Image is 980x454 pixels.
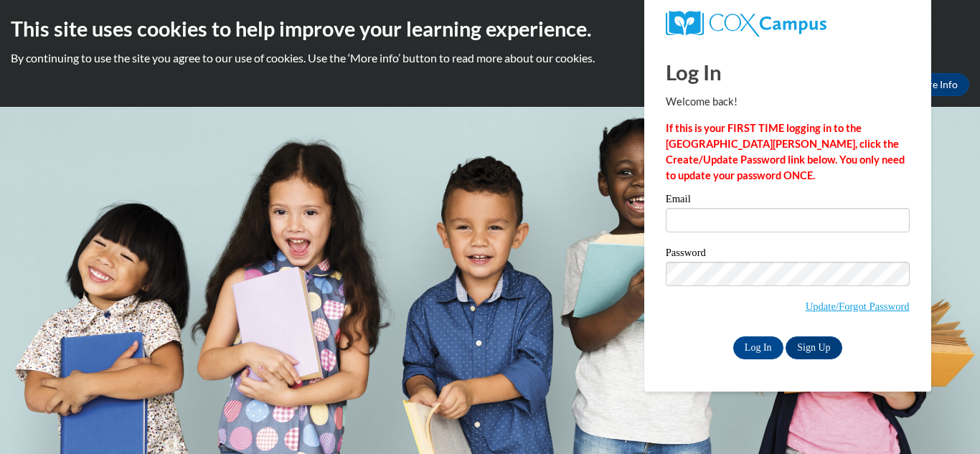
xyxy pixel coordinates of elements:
[666,94,910,110] p: Welcome back!
[666,194,910,208] label: Email
[733,336,783,359] input: Log In
[11,14,969,43] h2: This site uses cookies to help improve your learning experience.
[666,11,826,37] img: COX Campus
[806,301,910,312] a: Update/Forgot Password
[666,122,905,181] strong: If this is your FIRST TIME logging in to the [GEOGRAPHIC_DATA][PERSON_NAME], click the Create/Upd...
[666,247,910,262] label: Password
[666,57,910,87] h1: Log In
[11,50,969,66] p: By continuing to use the site you agree to our use of cookies. Use the ‘More info’ button to read...
[786,336,842,359] a: Sign Up
[666,11,910,37] a: COX Campus
[902,73,969,96] a: More Info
